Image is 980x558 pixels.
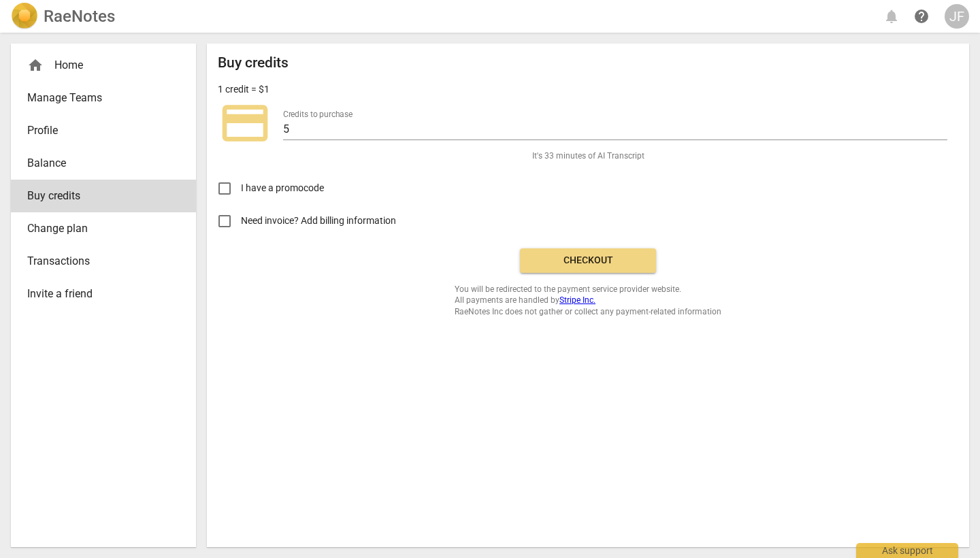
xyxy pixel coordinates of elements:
[27,220,169,237] span: Change plan
[532,150,644,162] span: It's 33 minutes of AI Transcript
[241,181,324,195] span: I have a promocode
[11,114,196,147] a: Profile
[218,54,289,71] h2: Buy credits
[27,188,169,204] span: Buy credits
[11,82,196,114] a: Manage Teams
[559,295,595,305] a: Stripe Inc.
[11,180,196,212] a: Buy credits
[27,253,169,269] span: Transactions
[11,278,196,310] a: Invite a friend
[945,4,969,29] button: JF
[11,147,196,180] a: Balance
[44,7,115,26] h2: RaeNotes
[909,4,934,29] a: Help
[27,155,169,171] span: Balance
[856,543,958,558] div: Ask support
[913,8,930,24] span: help
[27,90,169,106] span: Manage Teams
[11,49,196,82] div: Home
[11,3,38,30] img: Logo
[455,284,721,318] span: You will be redirected to the payment service provider website. All payments are handled by RaeNo...
[27,57,169,73] div: Home
[11,212,196,245] a: Change plan
[283,110,353,118] label: Credits to purchase
[531,254,645,267] span: Checkout
[11,3,115,30] a: LogoRaeNotes
[241,214,398,228] span: Need invoice? Add billing information
[218,96,272,150] span: credit_card
[520,248,656,273] button: Checkout
[27,122,169,139] span: Profile
[27,286,169,302] span: Invite a friend
[27,57,44,73] span: home
[11,245,196,278] a: Transactions
[218,82,269,97] p: 1 credit = $1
